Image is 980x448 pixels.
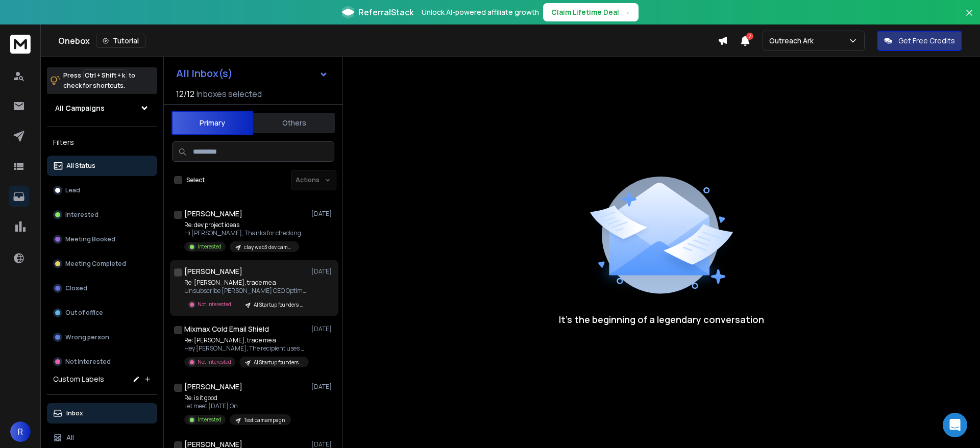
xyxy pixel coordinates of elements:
[184,324,269,334] h1: Mixmax Cold Email Shield
[184,382,242,392] h1: [PERSON_NAME]
[58,34,718,48] div: Onebox
[244,416,285,424] p: Test camampagn
[963,6,976,31] button: Close banner
[198,416,222,424] p: Interested
[311,210,334,218] p: [DATE]
[96,34,145,48] button: Tutorial
[53,374,104,384] h3: Custom Labels
[65,358,111,366] p: Not Interested
[198,301,231,308] p: Not Interested
[168,63,336,84] button: All Inbox(s)
[47,303,157,323] button: Out of office
[244,243,293,251] p: clay web3 dev campaign
[311,325,334,333] p: [DATE]
[65,211,99,219] p: Interested
[47,403,157,424] button: Inbox
[47,254,157,274] button: Meeting Completed
[746,33,753,40] span: 7
[358,6,413,18] span: ReferralStack
[311,383,334,391] p: [DATE]
[171,111,253,135] button: Primary
[311,267,334,276] p: [DATE]
[65,333,109,341] p: Wrong person
[66,409,83,417] p: Inbox
[65,284,87,292] p: Closed
[47,180,157,201] button: Lead
[198,243,222,251] p: Interested
[877,31,962,51] button: Get Free Credits
[184,221,301,229] p: Re: dev project ideas
[66,434,74,442] p: All
[254,359,303,366] p: AI Startup founders - twist try
[253,112,335,134] button: Others
[83,69,127,81] span: Ctrl + Shift + k
[254,301,303,309] p: AI Startup founders - twist try
[197,88,262,100] h3: Inboxes selected
[198,358,231,366] p: Not Interested
[898,36,955,46] p: Get Free Credits
[184,287,307,295] p: Unsubscribe [PERSON_NAME] CEO Optimize
[66,162,95,170] p: All Status
[184,209,242,219] h1: [PERSON_NAME]
[186,176,205,184] label: Select
[184,402,291,410] p: Let meet [DATE] On
[422,7,539,17] p: Unlock AI-powered affiliate growth
[47,352,157,372] button: Not Interested
[543,3,639,21] button: Claim Lifetime Deal→
[47,135,157,150] h3: Filters
[623,7,630,17] span: →
[184,336,307,344] p: Re: [PERSON_NAME], trade me a
[184,344,307,353] p: Hey [PERSON_NAME], The recipient uses Mixmax
[47,327,157,347] button: Wrong person
[176,68,233,79] h1: All Inbox(s)
[559,312,764,327] p: It’s the beginning of a legendary conversation
[176,88,194,100] span: 12 / 12
[63,70,135,91] p: Press to check for shortcuts.
[47,98,157,118] button: All Campaigns
[65,309,103,317] p: Out of office
[65,235,115,243] p: Meeting Booked
[184,266,242,277] h1: [PERSON_NAME]
[47,428,157,448] button: All
[55,103,105,113] h1: All Campaigns
[47,229,157,250] button: Meeting Booked
[184,229,301,237] p: Hi [PERSON_NAME], Thanks for checking
[10,421,31,442] button: R
[47,205,157,225] button: Interested
[943,413,967,437] div: Open Intercom Messenger
[65,260,126,268] p: Meeting Completed
[184,394,291,402] p: Re: is it good
[47,278,157,298] button: Closed
[184,279,307,287] p: Re: [PERSON_NAME], trade me a
[65,186,80,194] p: Lead
[47,156,157,176] button: All Status
[769,36,818,46] p: Outreach Ark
